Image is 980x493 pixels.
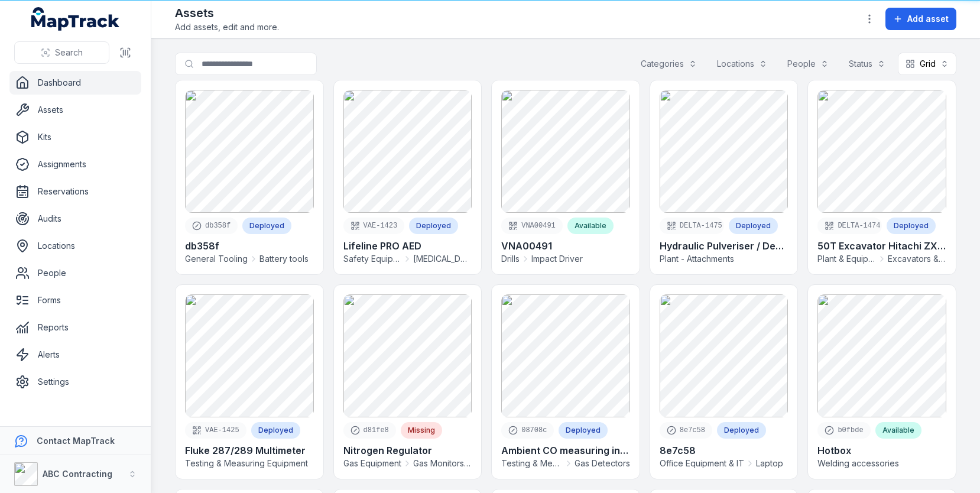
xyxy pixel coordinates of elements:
[9,234,141,258] a: Locations
[37,436,115,446] strong: Contact MapTrack
[9,207,141,231] a: Audits
[175,21,279,33] span: Add assets, edit and more.
[175,5,279,21] h2: Assets
[9,125,141,149] a: Kits
[885,8,956,30] button: Add asset
[9,261,141,285] a: People
[907,13,949,25] span: Add asset
[9,153,141,176] a: Assignments
[9,98,141,122] a: Assets
[9,180,141,203] a: Reservations
[9,370,141,394] a: Settings
[55,47,83,59] span: Search
[9,288,141,312] a: Forms
[9,71,141,95] a: Dashboard
[780,53,836,75] button: People
[9,316,141,339] a: Reports
[633,53,705,75] button: Categories
[898,53,956,75] button: Grid
[31,7,120,31] a: MapTrack
[841,53,893,75] button: Status
[709,53,775,75] button: Locations
[43,469,112,479] strong: ABC Contracting
[14,41,109,64] button: Search
[9,343,141,366] a: Alerts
